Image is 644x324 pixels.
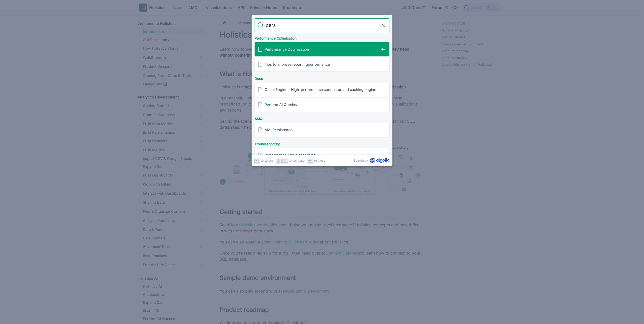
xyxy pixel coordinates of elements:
[301,87,305,92] mark: pe
[261,158,273,163] span: to select
[265,87,379,92] span: Canal Engine - High- rformance connector and caching engine
[265,153,269,157] mark: Pe
[380,22,386,28] button: Clear the query
[353,158,389,163] a: Search byAlgolia
[353,158,368,163] span: Search by
[314,158,325,163] span: to close
[272,128,277,132] mark: Pe
[254,113,390,123] div: AMQL
[255,83,389,97] a: Canal Engine - High-performance connector and caching engine
[277,159,280,162] svg: Arrow down
[265,153,379,157] span: rformance Troubleshooting
[255,42,389,56] a: Performance Optimization
[255,159,259,162] svg: Enter key
[255,98,389,112] a: Perform AI Queries
[255,148,389,162] a: Performance Troubleshooting
[254,32,390,42] div: Performance Optimization
[265,62,379,67] span: Tips to improve reporting rformance
[283,159,287,162] svg: Arrow up
[289,158,305,163] span: to navigate
[265,47,379,52] span: rformance Optimization
[255,57,389,71] a: Tips to improve reportingperformance
[264,18,380,32] input: Search docs
[370,158,389,163] svg: Algolia
[254,138,390,148] div: Troubleshooting
[308,62,312,66] mark: pe
[265,127,379,132] span: AML rsistence
[308,159,312,162] svg: Escape key
[265,102,379,107] span: rform AI Queries
[265,102,269,107] mark: Pe
[254,73,390,83] div: Docs
[265,47,269,51] mark: Pe
[255,123,389,137] a: AMLPersistence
